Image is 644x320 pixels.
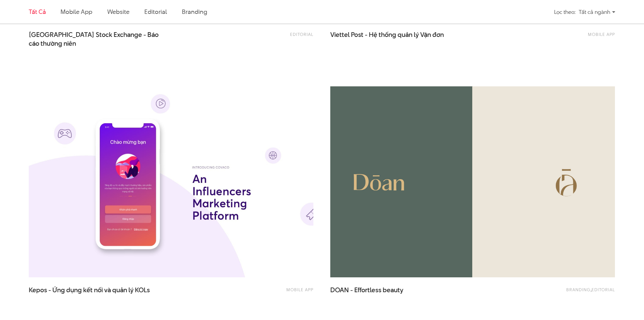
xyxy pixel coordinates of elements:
[29,30,94,39] span: [GEOGRAPHIC_DATA]
[29,286,164,303] a: Kepos - Ứng dụng kết nối và quản lý KOLs
[554,6,575,18] div: Lọc theo:
[96,30,112,39] span: Stock
[107,7,129,16] a: Website
[316,77,629,287] img: DOAN - Effortless beauty Branding
[383,285,403,295] span: beauty
[144,7,167,16] a: Editorial
[29,30,164,47] a: [GEOGRAPHIC_DATA] Stock Exchange - Báo cáo thường niên
[135,285,150,295] span: KOLs
[114,30,142,39] span: Exchange
[48,285,51,295] span: -
[398,30,412,39] span: quản
[83,285,93,295] span: kết
[566,286,591,293] a: Branding
[354,285,381,295] span: Effortless
[29,86,313,277] img: Kepos Influencers Marketing Platform
[29,285,47,295] span: Kepos
[330,30,350,39] span: Viettel
[365,30,367,39] span: -
[350,285,353,295] span: -
[64,39,76,48] span: niên
[330,285,349,295] span: DOAN
[104,285,111,295] span: và
[128,285,134,295] span: lý
[501,286,615,299] div: ,
[330,30,466,47] a: Viettel Post - Hệ thống quản lý Vận đơn
[588,31,615,37] a: Mobile app
[290,31,313,37] a: Editorial
[286,286,313,293] a: Mobile app
[147,30,159,39] span: Báo
[369,30,377,39] span: Hệ
[41,39,62,48] span: thường
[52,285,65,295] span: Ứng
[143,30,146,39] span: -
[330,286,466,303] a: DOAN - Effortless beauty
[61,7,92,16] a: Mobile app
[420,30,431,39] span: Vận
[379,30,396,39] span: thống
[592,286,615,293] a: Editorial
[66,285,82,295] span: dụng
[579,6,615,18] div: Tất cả ngành
[432,30,444,39] span: đơn
[112,285,127,295] span: quản
[182,7,207,16] a: Branding
[29,7,46,16] a: Tất cả
[94,285,103,295] span: nối
[29,39,39,48] span: cáo
[414,30,419,39] span: lý
[351,30,363,39] span: Post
